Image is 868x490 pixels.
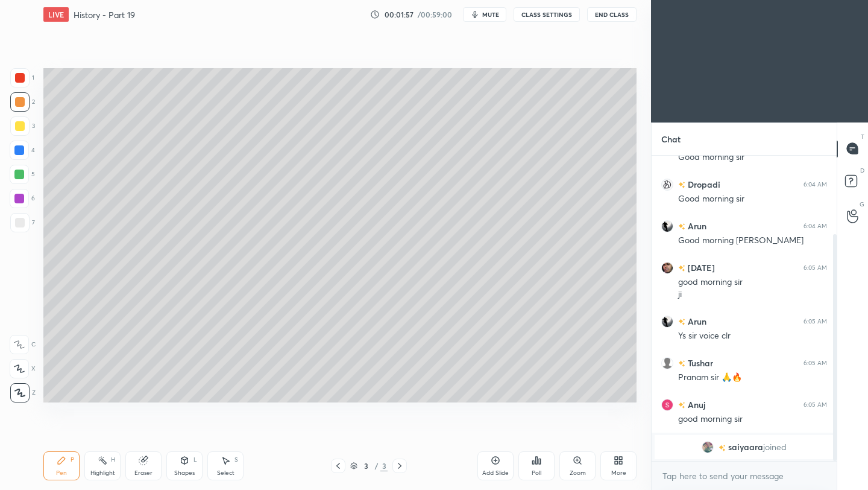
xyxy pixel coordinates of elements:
img: 42e9b1bcb80346e1945156f220d4c5c7.jpg [661,178,673,190]
div: 4 [10,141,35,160]
div: LIVE [43,7,69,22]
div: 2 [10,92,35,112]
div: 6:05 AM [804,264,827,271]
div: C [10,335,36,354]
button: End Class [587,7,637,22]
h6: Anuj [685,398,705,411]
div: Shapes [174,470,195,476]
div: Good morning sir [678,151,827,164]
div: 6:05 AM [804,401,827,408]
div: good morning sir [678,276,827,288]
h6: Dropadi [685,178,720,191]
span: mute [482,10,499,19]
h6: [DATE] [685,261,715,274]
div: 1 [10,68,34,87]
button: CLASS SETTINGS [514,7,580,22]
img: 6d7800d0444a4b94a59275cba0dd1fea.jpg [702,441,714,453]
div: Z [10,383,36,402]
div: 6 [10,189,35,208]
div: 6:05 AM [804,317,827,325]
img: 3 [661,398,673,410]
h6: Arun [685,220,706,232]
div: 3 [380,460,388,471]
div: 5 [10,165,35,184]
div: 3 [360,462,372,469]
p: D [860,166,864,175]
img: default.png [661,357,673,369]
img: no-rating-badge.077c3623.svg [678,265,685,272]
div: 6:04 AM [804,222,827,229]
p: Chat [652,123,690,155]
p: T [861,132,864,141]
button: mute [463,7,506,22]
img: cdc28ac9d1e94b33aba42fcac8c7ce0c.jpg [661,315,673,327]
div: Pranam sir 🙏🔥 [678,372,827,384]
h6: Arun [685,315,706,328]
div: Zoom [570,470,586,476]
div: Ys sir voice clr [678,330,827,342]
div: Pen [56,470,67,476]
div: P [71,457,74,463]
img: no-rating-badge.077c3623.svg [678,319,685,325]
div: good morning sir [678,413,827,425]
div: Eraser [134,470,153,476]
div: Good morning [PERSON_NAME] [678,235,827,247]
div: ji [678,288,827,301]
span: saiyaara [728,442,763,452]
h6: Tushar [685,357,713,369]
div: X [10,359,36,378]
div: / [374,462,378,469]
div: More [611,470,626,476]
div: Add Slide [482,470,509,476]
img: 1564ccb988b748e299dc2aeb60f6b932.jpg [661,261,673,273]
div: 3 [10,116,35,136]
div: 7 [10,213,35,232]
h4: History - Part 19 [74,9,135,21]
div: 6:04 AM [804,180,827,188]
div: L [193,457,197,463]
span: joined [763,442,787,452]
img: no-rating-badge.077c3623.svg [719,444,726,451]
p: G [860,200,864,209]
div: Good morning sir [678,193,827,205]
div: H [111,457,115,463]
div: Poll [532,470,541,476]
img: no-rating-badge.077c3623.svg [678,182,685,188]
img: no-rating-badge.077c3623.svg [678,223,685,230]
div: Select [217,470,234,476]
div: S [234,457,238,463]
img: cdc28ac9d1e94b33aba42fcac8c7ce0c.jpg [661,220,673,232]
img: no-rating-badge.077c3623.svg [678,402,685,409]
img: no-rating-badge.077c3623.svg [678,360,685,367]
div: Highlight [90,470,115,476]
div: 6:05 AM [804,359,827,366]
div: grid [652,156,837,462]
